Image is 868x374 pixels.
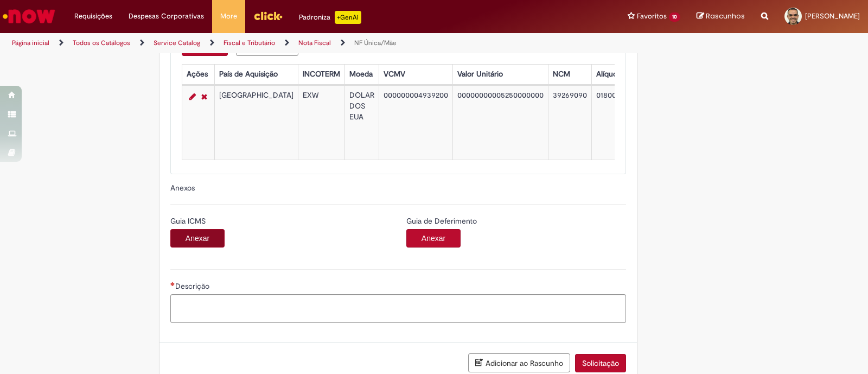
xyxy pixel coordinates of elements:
[214,85,298,160] td: [GEOGRAPHIC_DATA]
[214,64,298,84] th: País de Aquisição
[220,11,237,22] span: More
[298,39,331,47] a: Nota Fiscal
[298,64,344,84] th: INCOTERM
[344,64,379,84] th: Moeda
[406,229,461,248] button: Anexar
[12,39,49,47] a: Página inicial
[548,85,591,160] td: 39269090
[170,183,195,193] label: Anexos
[706,11,745,21] span: Rascunhos
[175,281,212,291] span: Descrição
[253,8,283,24] img: click_logo_yellow_360x200.png
[354,39,397,47] a: NF Única/Mãe
[637,11,667,22] span: Favoritos
[170,282,175,286] span: Necessários
[74,11,112,22] span: Requisições
[591,85,637,160] td: 01800
[298,85,344,160] td: EXW
[129,11,204,22] span: Despesas Corporativas
[299,11,361,24] div: Padroniza
[591,64,637,84] th: Alíquota I.I.
[182,64,214,84] th: Ações
[575,354,626,372] button: Solicitação
[170,216,208,226] span: Guia ICMS
[170,229,225,248] button: Anexar
[344,85,379,160] td: DOLAR DOS EUA
[73,39,130,47] a: Todos os Catálogos
[199,90,210,103] a: Remover linha 1
[452,64,548,84] th: Valor Unitário
[697,11,745,22] a: Rascunhos
[805,11,860,21] span: [PERSON_NAME]
[154,39,200,47] a: Service Catalog
[379,85,452,160] td: 000000004939200
[548,64,591,84] th: NCM
[669,12,680,22] span: 10
[406,216,479,226] span: Guia de Deferimento
[452,85,548,160] td: 00000000005250000000
[224,39,275,47] a: Fiscal e Tributário
[468,353,570,372] button: Adicionar ao Rascunho
[187,90,199,103] a: Editar Linha 1
[8,33,571,53] ul: Trilhas de página
[1,5,57,27] img: ServiceNow
[170,294,626,324] textarea: Descrição
[335,11,361,24] p: +GenAi
[379,64,452,84] th: VCMV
